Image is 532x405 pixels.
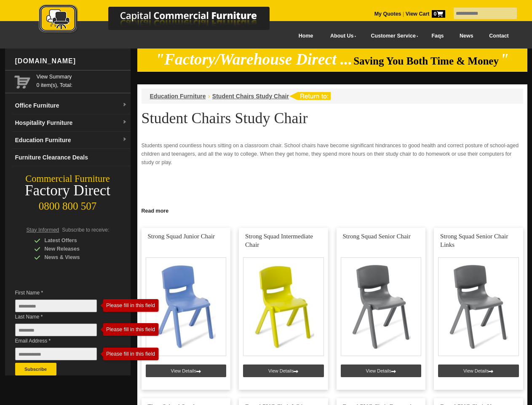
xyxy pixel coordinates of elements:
img: Capital Commercial Furniture Logo [16,4,310,35]
div: Please fill in this field [103,302,152,308]
li: › [208,92,210,100]
div: 0800 800 507 [5,196,131,212]
strong: View Cart [406,11,445,17]
a: Education Furnituredropdown [12,132,131,149]
a: Customer Service [361,27,423,46]
a: Faqs [424,27,452,46]
img: dropdown [122,137,127,142]
a: Click to read more [137,205,527,215]
a: About Us [321,27,361,46]
a: Hospitality Furnituredropdown [12,114,131,132]
div: New Releases [34,245,114,253]
a: View Cart0 [404,11,445,17]
div: Please fill in this field [103,351,152,357]
a: My Quotes [374,11,401,17]
a: Student Chairs Study Chair [212,93,289,100]
span: Email Address * [15,337,110,345]
p: Students spend countless hours sitting on a classroom chair. School chairs have become significan... [142,141,523,167]
span: Saving You Both Time & Money [353,55,499,67]
a: View Summary [37,73,127,81]
img: return to [289,92,331,100]
input: Email Address * [15,348,97,360]
a: Office Furnituredropdown [12,97,131,114]
div: Please fill in this field [103,327,152,332]
h1: Student Chairs Study Chair [142,110,523,126]
em: " [500,51,509,68]
span: 0 item(s), Total: [37,73,127,88]
em: "Factory/Warehouse Direct ... [155,51,352,68]
img: dropdown [122,103,127,108]
a: News [452,27,481,46]
span: 0 [432,10,445,18]
button: Subscribe [15,363,56,375]
span: Last Name * [15,313,110,321]
div: Latest Offers [34,236,114,245]
span: First Name * [15,289,110,297]
a: Contact [481,27,516,46]
span: Stay Informed [27,227,59,233]
img: dropdown [122,120,127,125]
a: Furniture Clearance Deals [12,149,131,166]
div: Factory Direct [5,185,131,197]
div: Commercial Furniture [5,173,131,185]
a: Education Furniture [150,93,206,100]
div: News & Views [34,253,114,262]
span: Subscribe to receive: [62,227,109,233]
a: Capital Commercial Furniture Logo [16,4,310,38]
input: First Name * [15,300,97,312]
input: Last Name * [15,324,97,336]
div: [DOMAIN_NAME] [12,49,131,74]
